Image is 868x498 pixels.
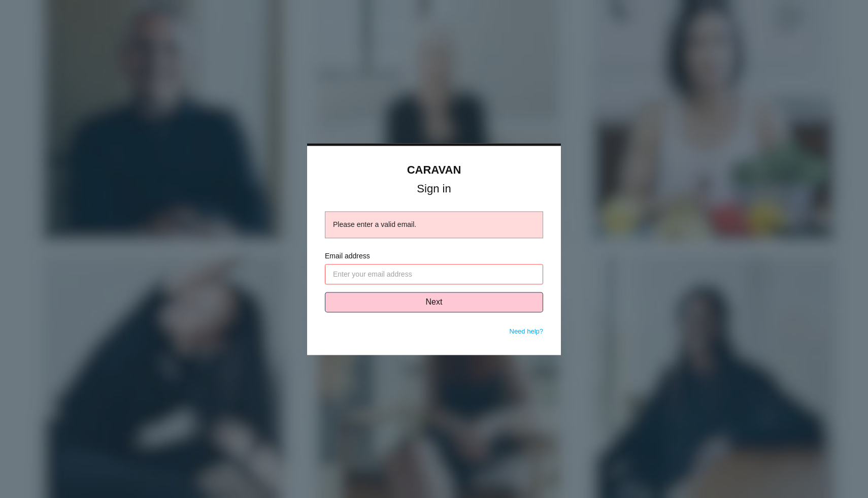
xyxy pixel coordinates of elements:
label: Email address [325,251,543,261]
h1: Sign in [325,184,543,193]
div: Please enter a valid email. [333,219,535,230]
a: Need help? [510,327,544,335]
a: CARAVAN [407,163,461,176]
input: Enter your email address [325,264,543,284]
button: Next [325,292,543,312]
